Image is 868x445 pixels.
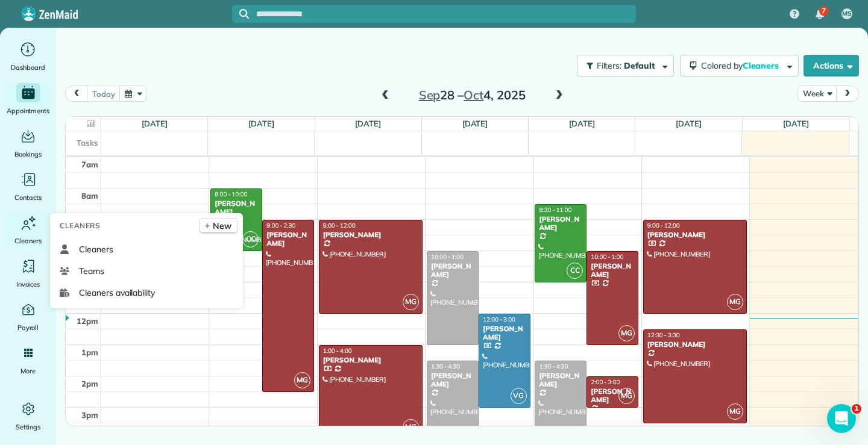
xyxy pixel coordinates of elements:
[464,87,483,102] span: Oct
[79,287,155,299] span: Cleaners availability
[852,404,861,414] span: 1
[81,191,98,201] span: 8am
[14,191,42,204] span: Contacts
[355,119,381,128] a: [DATE]
[5,257,51,290] a: Invoices
[55,282,238,303] a: Cleaners availability
[618,388,635,404] span: MG
[213,220,231,232] span: New
[20,365,36,377] span: More
[65,86,88,102] button: prev
[60,220,100,232] span: Cleaners
[81,347,98,357] span: 1pm
[79,265,104,277] span: Teams
[743,60,781,71] span: Cleaners
[16,278,40,290] span: Invoices
[539,206,571,214] span: 8:30 - 11:00
[248,119,274,128] a: [DATE]
[462,119,488,128] a: [DATE]
[403,419,419,435] span: MG
[538,372,583,389] div: [PERSON_NAME]
[538,215,583,232] div: [PERSON_NAME]
[79,243,113,255] span: Cleaners
[77,138,98,148] span: Tasks
[836,86,859,102] button: next
[430,372,475,389] div: [PERSON_NAME]
[232,9,249,19] button: Focus search
[322,231,419,239] div: [PERSON_NAME]
[266,231,310,248] div: [PERSON_NAME]
[727,403,743,420] span: MG
[142,119,168,128] a: [DATE]
[77,316,98,326] span: 12pm
[577,55,674,76] button: Filters: Default
[14,235,42,247] span: Cleaners
[294,372,310,388] span: MG
[842,9,852,19] span: MS
[827,404,856,433] iframe: Intercom live chat
[239,9,249,19] svg: Focus search
[5,40,51,73] a: Dashboard
[483,316,515,323] span: 12:00 - 3:00
[55,260,238,282] a: Teams
[591,378,620,386] span: 2:00 - 3:00
[81,160,98,169] span: 7am
[647,222,680,229] span: 9:00 - 12:00
[430,262,475,279] div: [PERSON_NAME]
[822,6,826,16] span: 7
[214,199,259,217] div: [PERSON_NAME]
[55,238,238,260] a: Cleaners
[16,421,41,433] span: Settings
[397,89,547,102] h2: 28 – 4, 2025
[242,231,259,247] span: CC
[807,1,832,28] div: 7 unread notifications
[804,55,859,76] button: Actions
[5,170,51,204] a: Contacts
[482,325,527,342] div: [PERSON_NAME]
[618,325,635,341] span: MG
[5,399,51,433] a: Settings
[17,322,39,334] span: Payroll
[5,126,51,160] a: Bookings
[590,387,635,405] div: [PERSON_NAME]
[431,253,464,261] span: 10:00 - 1:00
[5,83,51,117] a: Appointments
[81,410,98,420] span: 3pm
[5,300,51,334] a: Payroll
[14,148,42,160] span: Bookings
[7,105,50,117] span: Appointments
[199,218,238,234] a: New
[567,263,583,279] span: CC
[431,363,460,370] span: 1:30 - 4:30
[403,294,419,310] span: MG
[322,356,419,364] div: [PERSON_NAME]
[676,119,702,128] a: [DATE]
[647,331,680,339] span: 12:30 - 3:30
[511,388,527,404] span: VG
[590,262,635,279] div: [PERSON_NAME]
[323,347,352,355] span: 1:00 - 4:00
[647,231,743,239] div: [PERSON_NAME]
[569,119,595,128] a: [DATE]
[597,60,622,71] span: Filters:
[571,55,674,76] a: Filters: Default
[5,213,51,247] a: Cleaners
[81,379,98,388] span: 2pm
[797,86,837,102] button: Week
[624,60,656,71] span: Default
[87,86,120,102] button: today
[680,55,799,76] button: Colored byCleaners
[419,87,441,102] span: Sep
[11,61,45,73] span: Dashboard
[215,190,247,198] span: 8:00 - 10:00
[783,119,809,128] a: [DATE]
[539,363,568,370] span: 1:30 - 4:30
[266,222,295,229] span: 9:00 - 2:30
[591,253,623,261] span: 10:00 - 1:00
[701,60,783,71] span: Colored by
[727,294,743,310] span: MG
[323,222,356,229] span: 9:00 - 12:00
[647,340,743,349] div: [PERSON_NAME]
